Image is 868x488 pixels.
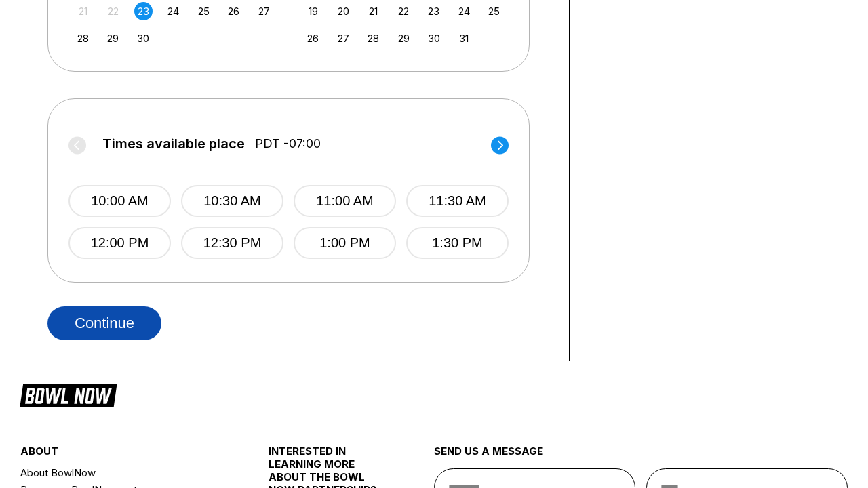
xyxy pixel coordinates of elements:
div: Choose Wednesday, September 24th, 2025 [164,2,182,20]
a: About BowlNow [20,464,227,481]
div: Not available Sunday, September 21st, 2025 [74,2,92,20]
button: 11:30 AM [406,185,509,217]
button: 1:30 PM [406,227,509,259]
button: 10:00 AM [68,185,171,217]
div: Choose Sunday, October 26th, 2025 [304,29,322,47]
div: Choose Thursday, October 30th, 2025 [425,29,443,47]
button: 12:30 PM [181,227,283,259]
div: Choose Friday, October 24th, 2025 [455,2,473,20]
div: Choose Tuesday, September 23rd, 2025 [134,2,153,20]
div: Choose Saturday, September 27th, 2025 [255,2,273,20]
div: Choose Saturday, October 25th, 2025 [485,2,503,20]
div: Choose Sunday, October 19th, 2025 [304,2,322,20]
div: Choose Thursday, September 25th, 2025 [195,2,213,20]
div: Choose Monday, September 29th, 2025 [104,29,122,47]
button: 10:30 AM [181,185,283,217]
div: Not available Monday, September 22nd, 2025 [104,2,122,20]
span: PDT -07:00 [255,136,321,151]
button: 1:00 PM [294,227,396,259]
div: Choose Tuesday, September 30th, 2025 [134,29,153,47]
button: 11:00 AM [294,185,396,217]
button: Continue [47,306,161,340]
div: Choose Friday, September 26th, 2025 [224,2,243,20]
div: Choose Wednesday, October 22nd, 2025 [395,2,413,20]
div: Choose Friday, October 31st, 2025 [455,29,473,47]
span: Times available place [102,136,245,151]
div: Choose Monday, October 27th, 2025 [334,29,353,47]
div: about [20,445,227,464]
div: Choose Wednesday, October 29th, 2025 [395,29,413,47]
div: Choose Tuesday, October 28th, 2025 [364,29,382,47]
div: Choose Thursday, October 23rd, 2025 [425,2,443,20]
div: Choose Tuesday, October 21st, 2025 [364,2,382,20]
div: Choose Sunday, September 28th, 2025 [74,29,92,47]
div: Choose Monday, October 20th, 2025 [334,2,353,20]
div: send us a message [434,445,848,468]
button: 12:00 PM [68,227,171,259]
